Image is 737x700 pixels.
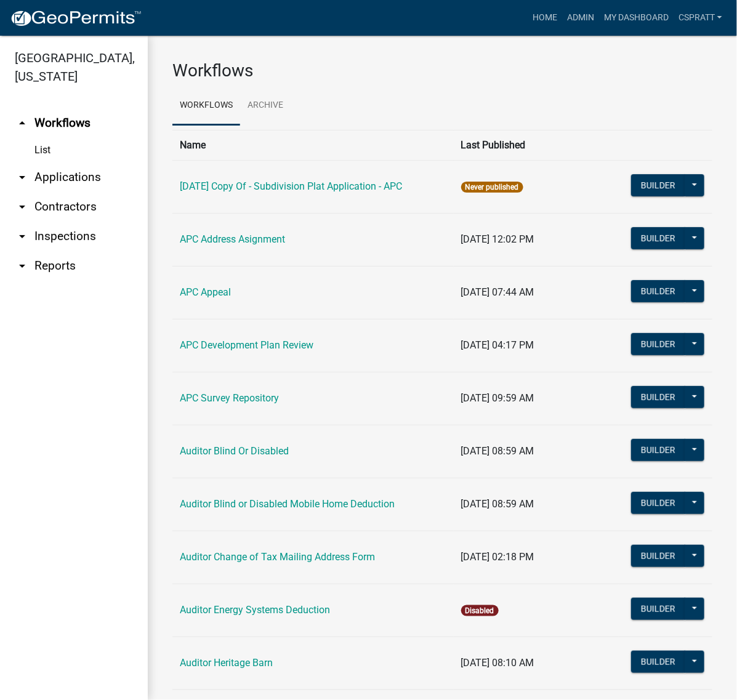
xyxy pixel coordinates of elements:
button: Builder [631,439,685,461]
a: Admin [562,6,599,30]
span: [DATE] 07:44 AM [461,286,534,298]
button: Builder [631,545,685,567]
button: Builder [631,174,685,196]
a: My Dashboard [599,6,674,30]
button: Builder [631,598,685,620]
a: Auditor Heritage Barn [180,657,273,669]
a: APC Development Plan Review [180,339,313,351]
span: [DATE] 09:59 AM [461,392,534,404]
a: Auditor Blind Or Disabled [180,445,289,457]
a: Workflows [172,86,240,126]
a: Auditor Blind or Disabled Mobile Home Deduction [180,498,395,510]
button: Builder [631,651,685,673]
span: Disabled [461,605,499,616]
th: Last Published [454,130,619,160]
a: APC Survey Repository [180,392,279,404]
span: [DATE] 04:17 PM [461,339,534,351]
span: Never published [461,182,523,193]
button: Builder [631,492,685,514]
th: Name [172,130,454,160]
button: Builder [631,333,685,355]
a: Auditor Change of Tax Mailing Address Form [180,551,375,563]
a: Archive [240,86,291,126]
button: Builder [631,386,685,408]
h3: Workflows [172,60,712,81]
i: arrow_drop_down [15,259,30,273]
button: Builder [631,280,685,302]
span: [DATE] 12:02 PM [461,233,534,245]
i: arrow_drop_up [15,116,30,131]
span: [DATE] 08:59 AM [461,445,534,457]
a: APC Appeal [180,286,231,298]
a: Auditor Energy Systems Deduction [180,604,330,616]
a: Home [528,6,562,30]
i: arrow_drop_down [15,229,30,244]
a: [DATE] Copy Of - Subdivision Plat Application - APC [180,180,402,192]
span: [DATE] 02:18 PM [461,551,534,563]
button: Builder [631,227,685,249]
a: cspratt [674,6,727,30]
i: arrow_drop_down [15,199,30,214]
span: [DATE] 08:10 AM [461,657,534,669]
span: [DATE] 08:59 AM [461,498,534,510]
i: arrow_drop_down [15,170,30,185]
a: APC Address Asignment [180,233,285,245]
